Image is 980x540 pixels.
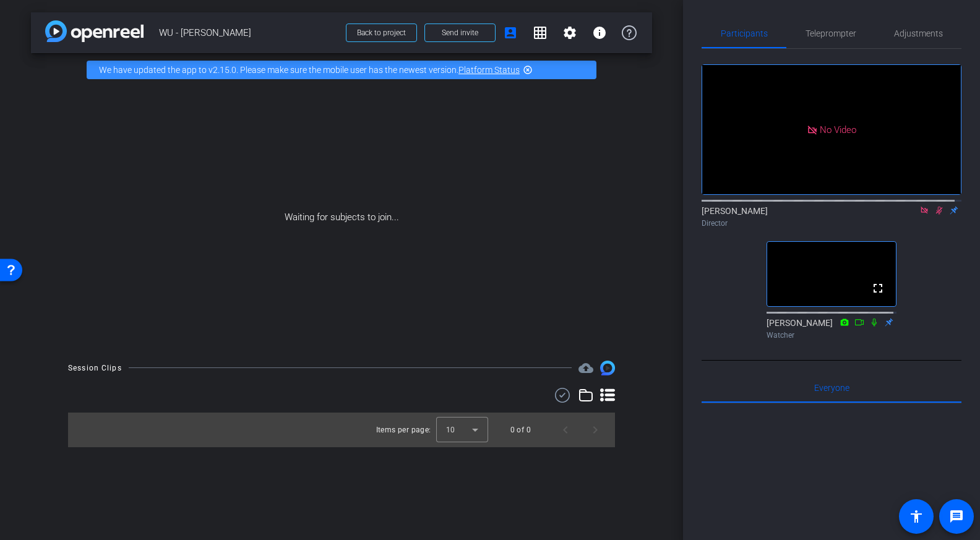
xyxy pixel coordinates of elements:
mat-icon: grid_on [533,25,548,40]
img: Session clips [600,361,615,375]
div: We have updated the app to v2.15.0. Please make sure the mobile user has the newest version. [87,61,596,79]
span: Participants [721,29,768,38]
span: No Video [820,124,856,135]
mat-icon: message [949,509,964,524]
button: Back to project [346,24,417,42]
span: Teleprompter [806,29,856,38]
div: Watcher [767,330,896,341]
span: Adjustments [894,29,943,38]
div: Items per page: [376,424,431,436]
button: Previous page [551,415,580,445]
img: app-logo [45,20,144,42]
mat-icon: info [592,25,607,40]
mat-icon: account_box [503,25,518,40]
button: Next page [580,415,610,445]
mat-icon: highlight_off [523,65,533,75]
span: WU - [PERSON_NAME] [159,20,338,45]
span: Destinations for your clips [578,361,593,375]
mat-icon: settings [562,25,577,40]
div: 0 of 0 [510,424,531,436]
span: Back to project [357,28,406,37]
button: Send invite [424,24,496,42]
div: [PERSON_NAME] [767,317,896,341]
div: Waiting for subjects to join... [31,87,652,348]
span: Send invite [442,28,478,38]
div: [PERSON_NAME] [702,205,961,229]
mat-icon: fullscreen [870,281,885,296]
span: Everyone [814,384,849,392]
div: Session Clips [68,362,122,374]
mat-icon: cloud_upload [578,361,593,375]
a: Platform Status [458,65,520,75]
mat-icon: accessibility [909,509,924,524]
div: Director [702,218,961,229]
